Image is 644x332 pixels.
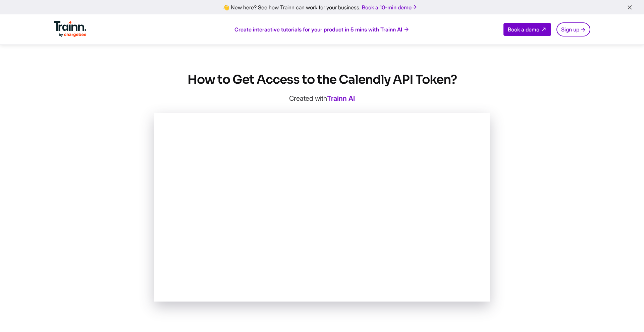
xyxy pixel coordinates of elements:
span: Book a demo [508,26,539,33]
p: Created with [154,94,490,102]
a: Trainn AI [327,94,355,102]
div: 👋 New here? See how Trainn can work for your business. [4,4,640,10]
span: Create interactive tutorials for your product in 5 mins with Trainn AI [234,26,402,33]
a: Book a demo [503,23,551,36]
a: Create interactive tutorials for your product in 5 mins with Trainn AI [234,26,410,33]
h1: How to Get Access to the Calendly API Token? [154,72,490,88]
a: Book a 10-min demo [361,3,419,12]
a: Sign up → [556,22,590,36]
img: Trainn Logo [54,21,87,37]
iframe: Chat Widget [610,300,644,332]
